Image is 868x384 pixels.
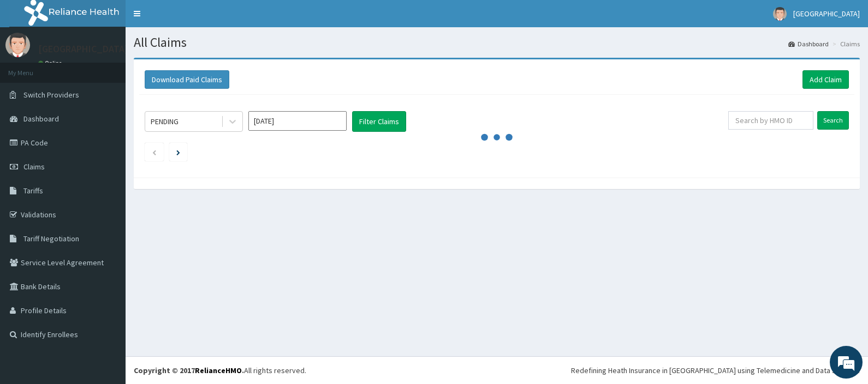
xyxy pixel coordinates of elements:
[5,33,30,57] img: User Image
[23,234,79,243] span: Tariff Negotiation
[152,147,157,157] a: Previous page
[728,111,813,130] input: Search by HMO ID
[145,70,229,89] button: Download Paid Claims
[38,59,64,67] a: Online
[23,162,45,172] span: Claims
[802,70,849,89] a: Add Claim
[195,365,242,375] a: RelianceHMO
[134,365,244,375] strong: Copyright © 2017 .
[23,186,43,196] span: Tariffs
[773,7,787,21] img: User Image
[793,9,860,19] span: [GEOGRAPHIC_DATA]
[480,121,513,154] svg: audio-loading
[830,39,860,48] li: Claims
[352,111,406,132] button: Filter Claims
[817,111,849,130] input: Search
[126,356,868,384] footer: All rights reserved.
[248,111,347,131] input: Select Month and Year
[134,35,860,50] h1: All Claims
[23,90,79,100] span: Switch Providers
[176,147,180,157] a: Next page
[571,365,860,376] div: Redefining Heath Insurance in [GEOGRAPHIC_DATA] using Telemedicine and Data Science!
[788,39,829,48] a: Dashboard
[23,114,59,124] span: Dashboard
[151,116,179,127] div: PENDING
[38,44,128,54] p: [GEOGRAPHIC_DATA]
